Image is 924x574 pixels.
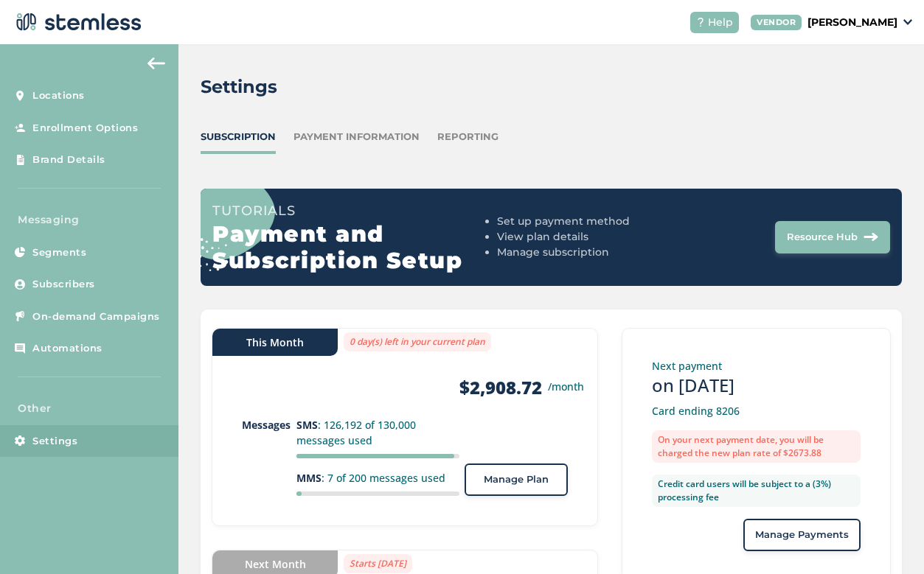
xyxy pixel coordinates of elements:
[484,472,549,487] span: Manage Plan
[32,153,105,167] span: Brand Details
[344,554,412,573] label: Starts [DATE]
[296,470,459,486] p: : 7 of 200 messages used
[201,74,277,100] h2: Settings
[787,230,858,245] span: Resource Hub
[652,475,861,507] label: Credit card users will be subject to a (3%) processing fee
[696,18,705,27] img: icon-help-white-03924b79.svg
[147,57,165,69] img: icon-arrow-back-accent-c549486e.svg
[755,528,849,542] span: Manage Payments
[212,221,491,274] h2: Payment and Subscription Setup
[293,130,420,144] div: Payment Information
[12,7,142,37] img: logo-dark-0685b13c.svg
[497,229,719,245] li: View plan details
[652,358,861,374] p: Next payment
[465,463,568,496] button: Manage Plan
[652,403,861,419] p: Card ending 8206
[201,130,276,144] div: Subscription
[344,332,491,351] label: 0 day(s) left in your current plan
[437,130,499,144] div: Reporting
[743,519,861,551] button: Manage Payments
[32,341,103,356] span: Automations
[652,430,861,463] label: On your next payment date, you will be charged the new plan rate of $2673.88
[212,329,338,356] div: This Month
[497,214,719,229] li: Set up payment method
[775,221,890,253] button: Resource Hub
[548,379,584,394] small: /month
[903,19,912,25] img: icon_down-arrow-small-66adaf34.svg
[212,200,491,221] h3: Tutorials
[652,374,861,397] h3: on [DATE]
[32,309,160,324] span: On-demand Campaigns
[807,15,897,30] p: [PERSON_NAME]
[32,434,77,449] span: Settings
[708,15,733,30] span: Help
[850,503,924,574] iframe: Chat Widget
[32,245,86,260] span: Segments
[32,88,85,103] span: Locations
[751,15,802,30] div: VENDOR
[497,245,719,260] li: Manage subscription
[459,376,542,399] strong: $2,908.72
[296,417,459,448] p: : 126,192 of 130,000 messages used
[296,471,322,485] strong: MMS
[32,121,138,136] span: Enrollment Options
[296,418,318,432] strong: SMS
[32,277,95,292] span: Subscribers
[242,417,296,433] p: Messages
